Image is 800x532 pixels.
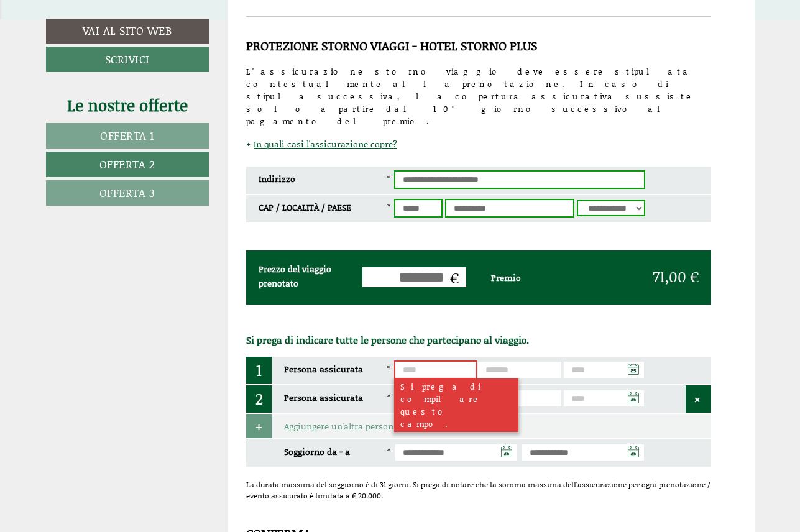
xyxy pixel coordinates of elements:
div: 1 [246,357,272,384]
label: Persona assicurata [284,362,363,376]
span: Offerta 2 [99,156,155,172]
span: Premio [491,271,521,284]
div: Protezione storno viaggi - hotel storno plus [246,39,711,53]
a: Aggiungere un'altra persona [284,420,398,433]
span: Offerta 1 [100,127,154,144]
div: 2 [246,385,272,413]
span: 71,00 € [653,266,699,287]
div: Si prega di indicare tutte le persone che partecipano al viaggio. [246,332,711,347]
label: Persona assicurata [284,390,363,405]
div: Le nostre offerte [46,94,209,117]
label: Indirizzo [259,172,295,186]
a: Scrivici [46,47,209,72]
div: La durata massima del soggiorno è di 31 giorni. Si prega di notare che la somma massima dell'assi... [246,479,711,502]
span: Offerta 3 [99,185,155,201]
label: Soggiorno da - a [284,444,350,459]
a: In quali casi l [246,137,397,150]
label: Prezzo del viaggio prenotato [259,262,362,290]
label: CAP / LOCALITÀ / PAESE [259,200,351,214]
a: Vai al sito web [46,19,209,44]
div: + [246,414,272,438]
div: L'assicurazione storno viaggio deve essere stipulata contestualmente alla prenotazione. In caso d... [246,65,711,127]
